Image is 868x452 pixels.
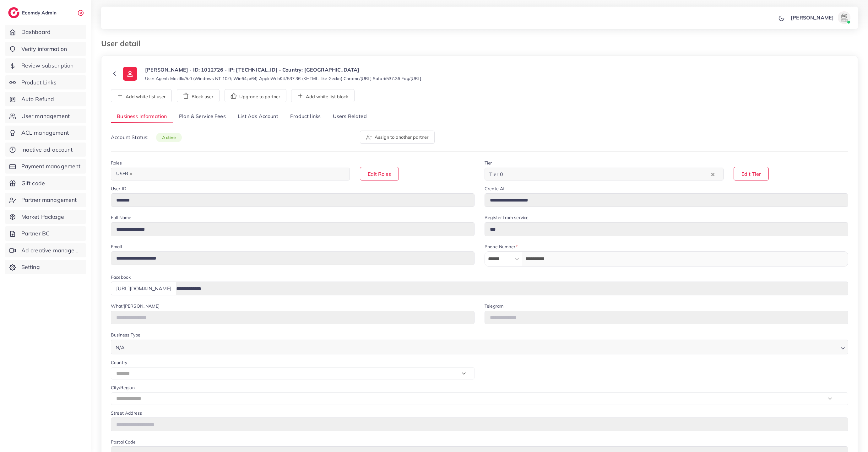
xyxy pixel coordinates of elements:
[5,58,86,73] a: Review subscription
[21,162,81,170] span: Payment management
[21,45,67,53] span: Verify information
[291,89,355,102] button: Add white list block
[111,303,160,309] label: What'[PERSON_NAME]
[101,39,145,48] h3: User detail
[136,169,342,179] input: Search for option
[327,110,372,123] a: Users Related
[485,168,724,180] div: Search for option
[485,214,529,221] label: Register from service
[21,213,64,221] span: Market Package
[5,42,86,56] a: Verify information
[21,78,57,87] span: Product Links
[21,129,69,137] span: ACL management
[111,385,135,391] label: City/Region
[111,186,126,192] label: User ID
[21,263,40,271] span: Setting
[111,282,176,295] div: [URL][DOMAIN_NAME]
[114,343,126,352] span: N/A
[21,179,45,187] span: Gift code
[225,89,286,102] button: Upgrade to partner
[173,110,232,123] a: Plan & Service Fees
[734,167,769,180] button: Edit Tier
[488,169,504,179] span: Tier 0
[129,172,133,175] button: Deselect USER
[8,7,58,18] a: logoEcomdy Admin
[838,11,850,24] img: avatar
[21,229,50,238] span: Partner BC
[485,244,518,250] label: Phone Number
[5,92,86,106] a: Auto Refund
[111,244,122,250] label: Email
[232,110,284,123] a: List Ads Account
[111,133,182,141] p: Account Status:
[111,160,122,166] label: Roles
[21,246,82,255] span: Ad creative management
[5,176,86,191] a: Gift code
[21,95,54,103] span: Auto Refund
[111,274,131,280] label: Facebook
[791,14,834,21] p: [PERSON_NAME]
[111,332,140,338] label: Business Type
[177,89,220,102] button: Block user
[5,193,86,207] a: Partner management
[5,159,86,174] a: Payment management
[127,342,838,352] input: Search for option
[111,168,350,180] div: Search for option
[22,10,58,16] h2: Ecomdy Admin
[485,160,492,166] label: Tier
[111,89,172,102] button: Add white list user
[711,170,714,178] button: Clear Selected
[21,28,51,36] span: Dashboard
[21,146,73,154] span: Inactive ad account
[123,67,137,81] img: ic-user-info.36bf1079.svg
[8,7,19,18] img: logo
[5,243,86,258] a: Ad creative management
[5,226,86,241] a: Partner BC
[505,169,710,179] input: Search for option
[21,196,77,204] span: Partner management
[5,210,86,224] a: Market Package
[21,62,74,70] span: Review subscription
[145,75,421,82] small: User Agent: Mozilla/5.0 (Windows NT 10.0; Win64; x64) AppleWebKit/537.36 (KHTML, like Gecko) Chro...
[111,214,131,221] label: Full Name
[111,359,127,366] label: Country
[113,169,135,178] span: USER
[111,110,173,123] a: Business Information
[360,167,399,180] button: Edit Roles
[145,66,421,73] p: [PERSON_NAME] - ID: 1012726 - IP: [TECHNICAL_ID] - Country: [GEOGRAPHIC_DATA]
[156,133,182,142] span: active
[111,340,848,354] div: Search for option
[5,25,86,39] a: Dashboard
[485,303,503,309] label: Telegram
[5,75,86,90] a: Product Links
[360,131,435,144] button: Assign to another partner
[5,109,86,123] a: User management
[111,439,135,445] label: Postal Code
[21,112,70,120] span: User management
[5,260,86,274] a: Setting
[111,410,142,416] label: Street Address
[284,110,327,123] a: Product links
[5,126,86,140] a: ACL management
[5,143,86,157] a: Inactive ad account
[787,11,853,24] a: [PERSON_NAME]avatar
[485,186,505,192] label: Create At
